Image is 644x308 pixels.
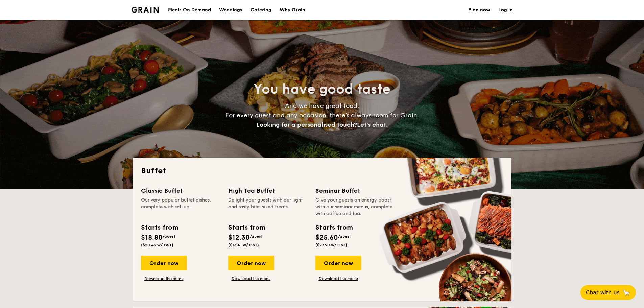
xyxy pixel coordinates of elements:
[228,234,250,242] span: $12.30
[141,166,503,176] h2: Buffet
[141,234,163,242] span: $18.80
[357,121,388,128] span: Let's chat.
[228,197,307,217] div: Delight your guests with our light and tasty bite-sized treats.
[228,276,274,281] a: Download the menu
[622,289,630,297] span: 🦙
[315,197,395,217] div: Give your guests an energy boost with our seminar menus, complete with coffee and tea.
[228,256,274,270] div: Order now
[141,222,178,233] div: Starts from
[580,285,636,300] button: Chat with us🦙
[254,81,390,97] span: You have good taste
[141,256,187,270] div: Order now
[315,243,347,247] span: ($27.90 w/ GST)
[256,121,357,128] span: Looking for a personalised touch?
[315,276,361,281] a: Download the menu
[228,186,307,195] div: High Tea Buffet
[132,7,159,13] a: Logotype
[225,102,419,128] span: And we have great food. For every guest and any occasion, there’s always room for Grain.
[338,234,351,239] span: /guest
[228,243,259,247] span: ($13.41 w/ GST)
[315,186,395,195] div: Seminar Buffet
[315,256,361,270] div: Order now
[132,7,159,13] img: Grain
[250,234,263,239] span: /guest
[141,276,187,281] a: Download the menu
[315,222,352,233] div: Starts from
[315,234,338,242] span: $25.60
[141,186,220,195] div: Classic Buffet
[228,222,265,233] div: Starts from
[586,289,620,296] span: Chat with us
[141,197,220,217] div: Our very popular buffet dishes, complete with set-up.
[163,234,175,239] span: /guest
[141,243,173,247] span: ($20.49 w/ GST)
